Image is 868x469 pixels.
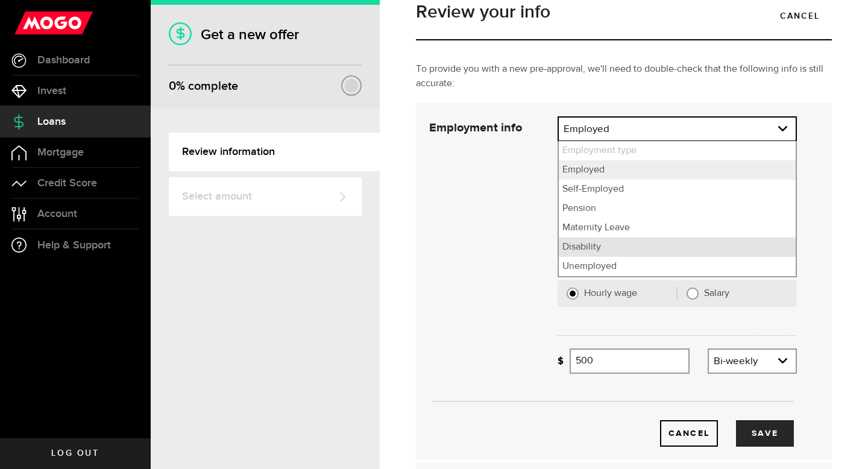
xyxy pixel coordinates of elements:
li: Pension [559,199,796,218]
a: Cancel [768,3,832,28]
strong: Employment info [429,122,522,134]
span: Log out [51,449,99,458]
h1: Get a new offer [169,26,362,43]
label: Hourly wage [584,288,677,300]
span: Dashboard [37,55,90,66]
span: Credit Score [37,178,97,189]
li: Disability [559,238,796,257]
span: Invest [37,86,66,96]
a: Select amount [169,177,362,216]
button: Save [736,420,794,447]
span: Mortgage [37,147,84,158]
span: Loans [37,116,66,127]
li: Self-Employed [559,180,796,199]
a: expand select [709,350,796,373]
a: expand select [559,118,796,140]
button: Cancel [660,420,718,447]
li: Employed [559,160,796,180]
span: Account [37,209,77,219]
li: Employment type [559,141,796,160]
label: Salary [704,288,788,300]
input: Hourly wage [567,288,579,300]
p: To provide you with a new pre-approval, we'll need to double-check that the following info is sti... [416,62,832,91]
span: Help & Support [37,240,111,251]
button: Open LiveChat chat widget [10,5,46,41]
a: Review information [169,133,380,171]
span: 0 [169,79,176,93]
li: Maternity Leave [559,218,796,238]
li: Unemployed [559,257,796,276]
h1: Review your info [416,3,832,21]
input: Salary [687,288,699,300]
div: % complete [169,75,238,97]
